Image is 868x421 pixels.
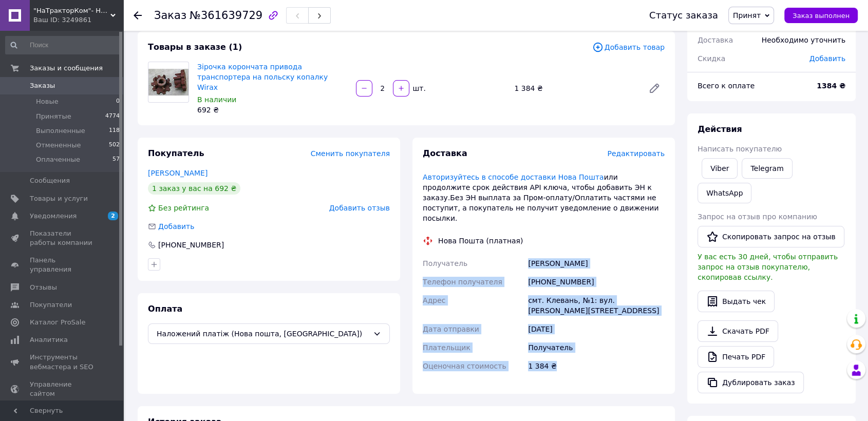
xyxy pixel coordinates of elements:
span: Плательщик [423,343,470,352]
span: 57 [112,155,120,164]
div: Статус заказа [649,10,718,21]
div: 1 384 ₴ [510,81,640,95]
span: Адрес [423,296,445,304]
img: Зірочка корончата привода транспортера на польску копалку Wirax [148,69,188,95]
b: 1384 ₴ [817,82,845,90]
span: Покупатель [148,148,204,158]
button: Дублировать заказ [697,372,804,393]
span: Оплаченные [36,155,80,164]
span: 118 [109,126,120,136]
div: [PHONE_NUMBER] [526,273,667,291]
span: Доставка [423,148,467,158]
span: Написать покупателю [697,145,782,153]
span: Добавить отзыв [329,204,390,212]
a: Telegram [742,158,792,179]
span: Дата отправки [423,325,479,333]
span: 2 [108,212,118,220]
div: или продолжите срок действия АРІ ключа, чтобы добавить ЭН к заказу.Без ЭН выплата за Пром-оплату/... [423,172,665,223]
span: У вас есть 30 дней, чтобы отправить запрос на отзыв покупателю, скопировав ссылку. [697,253,838,281]
span: Заказ [154,9,186,22]
span: Товары и услуги [30,194,88,203]
span: Новые [36,97,59,106]
span: Выполненные [36,126,85,136]
span: Оценочная стоимость [423,362,506,370]
a: [PERSON_NAME] [148,169,207,177]
span: Показатели работы компании [30,229,95,247]
span: Действия [697,124,742,134]
div: Нова Пошта (платная) [436,236,525,246]
div: Вернуться назад [134,10,142,21]
span: Покупатели [30,300,72,310]
a: Зірочка корончата привода транспортера на польску копалку Wirax [197,63,328,91]
div: [DATE] [526,320,667,338]
span: Оплата [148,304,182,314]
span: Сообщения [30,176,70,185]
span: Инструменты вебмастера и SEO [30,353,95,371]
div: 1 384 ₴ [526,357,667,375]
div: Ваш ID: 3249861 [33,15,123,25]
span: Получатель [423,259,467,267]
span: Принятые [36,112,71,121]
span: 4774 [105,112,120,121]
div: смт. Клевань, №1: вул. [PERSON_NAME][STREET_ADDRESS] [526,291,667,320]
span: Каталог ProSale [30,318,85,327]
span: №361639729 [190,9,262,22]
button: Выдать чек [697,291,775,312]
div: Получатель [526,338,667,357]
div: [PHONE_NUMBER] [157,240,225,250]
div: Необходимо уточнить [756,29,852,51]
span: Добавить [809,54,845,63]
a: Печать PDF [697,346,774,368]
span: 502 [109,141,120,150]
span: Принят [733,11,761,20]
a: Редактировать [644,78,665,99]
span: Всего к оплате [697,82,754,90]
a: Viber [702,158,738,179]
span: Добавить товар [592,42,665,53]
span: Товары в заказе (1) [148,42,242,52]
span: Уведомления [30,212,77,221]
button: Скопировать запрос на отзыв [697,226,844,247]
div: 692 ₴ [197,105,348,115]
span: 0 [116,97,120,106]
span: "НаТракторКом"- Навісне обладнання та запчастини на трактор, мотоблок [33,6,110,15]
a: Авторизуйтесь в способе доставки Нова Пошта [423,173,604,181]
span: Без рейтинга [158,204,209,212]
span: Панель управления [30,256,95,274]
span: Скидка [697,54,725,63]
span: Телефон получателя [423,278,502,286]
span: В наличии [197,95,236,104]
div: 1 заказ у вас на 692 ₴ [148,182,240,195]
span: Редактировать [607,149,665,158]
span: Добавить [158,222,194,231]
span: Заказы [30,81,55,90]
span: Наложений платіж (Нова пошта, [GEOGRAPHIC_DATA]) [157,328,369,339]
input: Поиск [5,36,121,54]
span: Отмененные [36,141,81,150]
span: Отзывы [30,283,57,292]
span: Аналитика [30,335,68,345]
span: Запрос на отзыв про компанию [697,213,817,221]
span: Заказ выполнен [792,12,850,20]
a: WhatsApp [697,183,751,203]
span: Управление сайтом [30,380,95,398]
div: [PERSON_NAME] [526,254,667,273]
a: Скачать PDF [697,320,778,342]
span: Доставка [697,36,733,44]
span: Заказы и сообщения [30,64,103,73]
span: Сменить покупателя [311,149,390,158]
button: Заказ выполнен [784,8,858,23]
div: шт. [410,83,427,93]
